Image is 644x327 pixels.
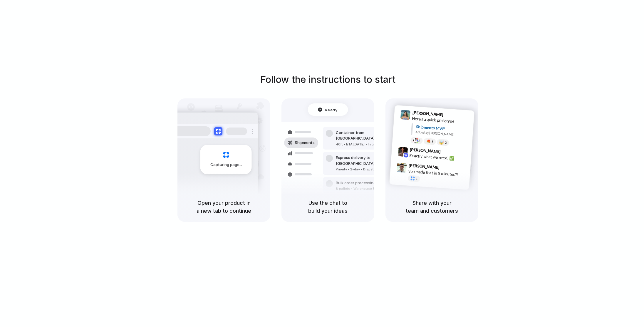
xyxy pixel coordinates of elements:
[445,112,457,119] span: 9:41 AM
[416,177,418,180] span: 1
[336,155,399,166] div: Express delivery to [GEOGRAPHIC_DATA]
[439,140,444,145] div: 🤯
[418,139,420,142] span: 8
[185,199,263,215] h5: Open your product in a new tab to continue
[336,180,390,186] div: Bulk order processing
[442,149,455,156] span: 9:42 AM
[295,140,315,146] span: Shipments
[336,142,399,147] div: 40ft • ETA [DATE] • In transit
[289,199,367,215] h5: Use the chat to build your ideas
[409,162,440,170] span: [PERSON_NAME]
[260,73,395,87] h1: Follow the instructions to start
[409,152,468,162] div: Exactly what we need! ✅
[410,146,441,155] span: [PERSON_NAME]
[210,162,243,168] span: Capturing page
[336,130,399,141] div: Container from [GEOGRAPHIC_DATA]
[412,109,443,118] span: [PERSON_NAME]
[445,141,447,144] span: 3
[325,107,338,113] span: Ready
[336,186,390,191] div: 8 pallets • Warehouse B • Packed
[432,140,434,143] span: 5
[393,199,471,215] h5: Share with your team and customers
[412,115,471,125] div: Here's a quick prototype
[408,168,467,178] div: you made that in 5 minutes?!
[441,165,453,172] span: 9:47 AM
[415,130,469,138] div: Added by [PERSON_NAME]
[336,167,399,172] div: Priority • 2-day • Dispatched
[416,124,470,133] div: Shipments MVP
